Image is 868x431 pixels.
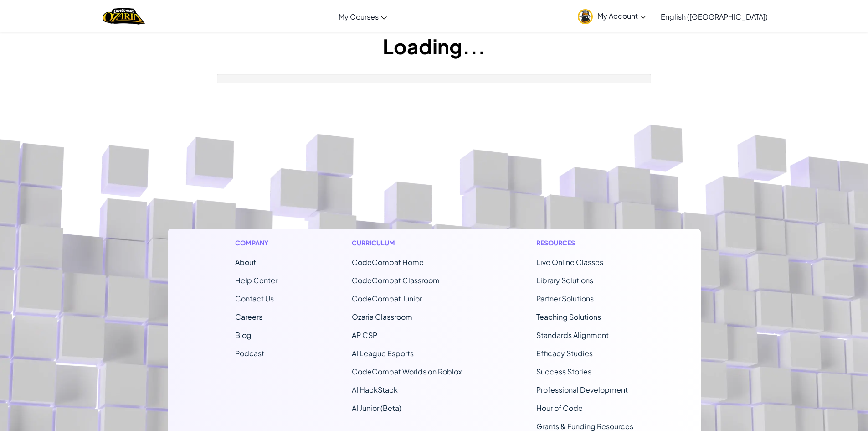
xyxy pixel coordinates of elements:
[536,385,628,395] a: Professional Development
[536,275,593,285] a: Library Solutions
[536,330,609,340] a: Standards Alignment
[573,2,651,31] a: My Account
[352,403,401,413] a: AI Junior (Beta)
[661,12,768,21] span: English ([GEOGRAPHIC_DATA])
[597,11,646,21] span: My Account
[536,421,633,431] a: Grants & Funding Resources
[352,238,462,248] h1: Curriculum
[334,4,391,29] a: My Courses
[578,9,593,24] img: avatar
[235,294,274,303] span: Contact Us
[103,7,145,26] img: Home
[235,312,262,322] a: Careers
[352,294,422,303] a: CodeCombat Junior
[536,257,603,267] a: Live Online Classes
[536,403,583,413] a: Hour of Code
[352,330,377,340] a: AP CSP
[235,275,277,285] a: Help Center
[352,385,398,395] a: AI HackStack
[235,330,252,340] a: Blog
[235,348,264,358] a: Podcast
[352,312,412,322] a: Ozaria Classroom
[536,367,591,376] a: Success Stories
[536,312,601,322] a: Teaching Solutions
[103,7,145,26] a: Ozaria by CodeCombat logo
[536,238,633,248] h1: Resources
[352,275,440,285] a: CodeCombat Classroom
[352,348,414,358] a: AI League Esports
[235,238,277,248] h1: Company
[536,348,593,358] a: Efficacy Studies
[235,257,256,267] a: About
[352,257,424,267] span: CodeCombat Home
[536,294,594,303] a: Partner Solutions
[656,4,772,29] a: English ([GEOGRAPHIC_DATA])
[352,367,462,376] a: CodeCombat Worlds on Roblox
[339,12,379,21] span: My Courses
